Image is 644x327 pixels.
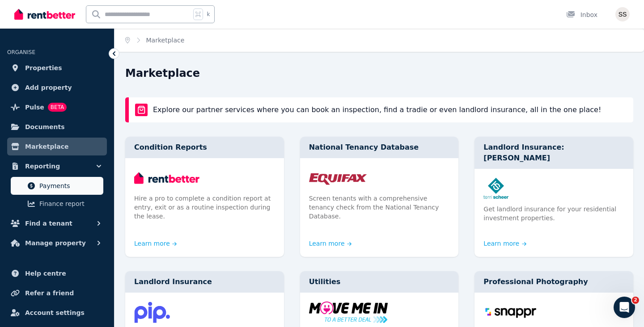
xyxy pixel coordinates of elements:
img: Landlord Insurance: Terri Scheer [483,178,624,199]
span: BETA [48,103,67,112]
span: Payments [39,180,100,191]
iframe: Intercom live chat [614,297,635,318]
div: Condition Reports [125,137,284,158]
p: Screen tenants with a comprehensive tenancy check from the National Tenancy Database. [309,194,450,221]
span: Find a tenant [25,218,72,229]
div: Landlord Insurance: [PERSON_NAME] [475,137,633,169]
span: Manage property [25,238,86,248]
a: Help centre [7,264,107,282]
p: Get landlord insurance for your residential investment properties. [483,205,624,222]
a: Learn more [309,239,352,248]
span: Marketplace [25,141,68,152]
span: Finance report [39,198,100,209]
div: Landlord Insurance [125,271,284,293]
span: Add property [25,82,72,93]
img: rentBetter Marketplace [135,104,148,116]
a: Add property [7,79,107,96]
button: Manage property [7,234,107,252]
a: PulseBETA [7,98,107,116]
a: Account settings [7,304,107,322]
img: RentBetter [14,8,75,21]
a: Finance report [11,195,103,213]
div: Utilities [300,271,459,293]
img: Landlord Insurance [134,302,275,323]
img: Professional Photography [483,302,624,323]
a: Documents [7,118,107,136]
span: ORGANISE [7,49,35,55]
span: Help centre [25,268,66,279]
span: Pulse [25,102,44,113]
span: Account settings [25,307,85,318]
img: Utilities [309,302,450,323]
h1: Marketplace [125,66,200,80]
a: Refer a friend [7,284,107,302]
span: Reporting [25,161,60,172]
a: Marketplace [7,138,107,155]
span: Properties [25,63,62,73]
a: Learn more [483,239,526,248]
div: National Tenancy Database [300,137,459,158]
button: Find a tenant [7,214,107,232]
p: Hire a pro to complete a condition report at entry, exit or as a routine inspection during the le... [134,194,275,221]
a: Payments [11,177,103,195]
span: Documents [25,122,65,132]
span: Marketplace [146,36,185,45]
button: Reporting [7,157,107,175]
span: Refer a friend [25,288,74,298]
a: Learn more [134,239,177,248]
span: 2 [632,297,639,304]
a: Properties [7,59,107,77]
img: Condition Reports [134,167,275,189]
img: Shashanka Saurav [615,7,630,21]
p: Explore our partner services where you can book an inspection, find a tradie or even landlord ins... [153,105,601,115]
div: Professional Photography [475,271,633,293]
div: Inbox [566,10,597,19]
nav: Breadcrumb [114,29,195,52]
img: National Tenancy Database [309,167,450,189]
span: k [207,11,210,18]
